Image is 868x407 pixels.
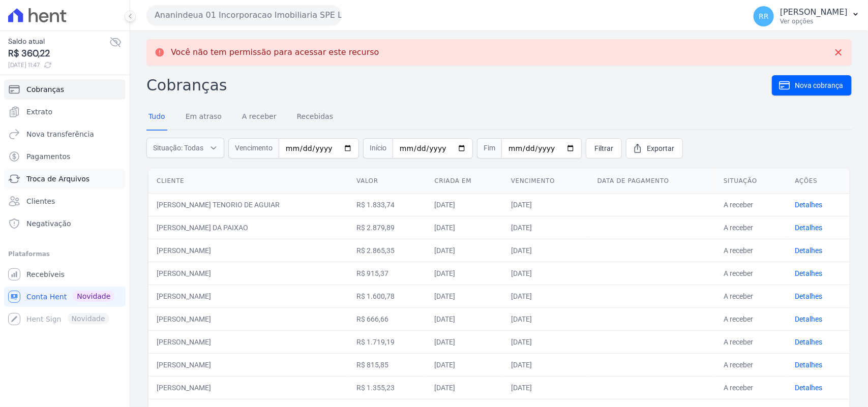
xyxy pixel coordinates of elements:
span: Clientes [26,196,55,206]
td: A receber [715,376,787,399]
td: [DATE] [503,239,589,262]
td: [PERSON_NAME] [148,376,348,399]
span: Exportar [647,143,674,153]
p: [PERSON_NAME] [780,7,848,17]
h2: Cobranças [146,74,772,97]
td: [DATE] [427,353,503,376]
td: [PERSON_NAME] TENORIO DE AGUIAR [148,193,348,216]
td: A receber [715,216,787,239]
a: Troca de Arquivos [4,169,126,189]
td: [DATE] [503,330,589,353]
th: Vencimento [503,169,589,194]
a: Cobranças [4,79,126,100]
span: Nova cobrança [795,80,843,90]
span: R$ 360,22 [8,47,109,60]
button: Ananindeua 01 Incorporacao Imobiliaria SPE LTDA [146,5,342,25]
td: R$ 1.355,23 [348,376,426,399]
th: Criada em [427,169,503,194]
td: A receber [715,262,787,285]
td: [DATE] [503,262,589,285]
td: [PERSON_NAME] [148,262,348,285]
a: Detalhes [795,292,823,300]
button: RR [PERSON_NAME] Ver opções [745,2,868,30]
span: Novidade [73,291,114,302]
th: Valor [348,169,426,194]
span: Troca de Arquivos [26,174,89,184]
th: Cliente [148,169,348,194]
span: Vencimento [228,138,279,159]
nav: Sidebar [8,79,122,329]
span: Saldo atual [8,36,109,47]
a: Negativação [4,213,126,234]
span: Início [363,138,393,159]
span: Recebíveis [26,269,65,279]
td: R$ 2.865,35 [348,239,426,262]
span: Situação: Todas [153,143,203,153]
td: [DATE] [427,193,503,216]
td: R$ 1.719,19 [348,330,426,353]
span: Pagamentos [26,151,70,162]
td: R$ 1.833,74 [348,193,426,216]
a: Extrato [4,102,126,122]
td: A receber [715,353,787,376]
span: Extrato [26,107,52,117]
a: Recebidas [295,104,336,131]
a: Detalhes [795,315,823,323]
td: [PERSON_NAME] [148,239,348,262]
td: [PERSON_NAME] [148,330,348,353]
p: Ver opções [780,17,848,25]
a: Pagamentos [4,146,126,167]
td: [PERSON_NAME] [148,307,348,330]
td: R$ 666,66 [348,307,426,330]
span: Filtrar [594,143,613,153]
td: [DATE] [503,285,589,307]
a: Detalhes [795,384,823,392]
a: Detalhes [795,269,823,277]
a: A receber [240,104,279,131]
th: Situação [715,169,787,194]
td: [DATE] [503,353,589,376]
td: [PERSON_NAME] [148,353,348,376]
div: Plataformas [8,248,122,260]
span: Nova transferência [26,129,94,139]
td: R$ 1.600,78 [348,285,426,307]
td: A receber [715,285,787,307]
a: Filtrar [586,138,622,159]
td: A receber [715,330,787,353]
td: [PERSON_NAME] [148,285,348,307]
td: [DATE] [503,193,589,216]
a: Detalhes [795,338,823,346]
td: [DATE] [427,376,503,399]
td: [DATE] [427,216,503,239]
span: [DATE] 11:47 [8,60,109,70]
button: Situação: Todas [146,138,224,158]
td: [DATE] [503,376,589,399]
td: [DATE] [427,262,503,285]
th: Data de pagamento [589,169,715,194]
a: Clientes [4,191,126,211]
a: Nova cobrança [772,75,852,96]
span: Fim [477,138,501,159]
a: Nova transferência [4,124,126,144]
a: Em atraso [184,104,224,131]
a: Exportar [626,138,683,159]
span: Negativação [26,218,71,229]
td: [DATE] [503,216,589,239]
a: Detalhes [795,201,823,209]
a: Detalhes [795,224,823,232]
td: R$ 815,85 [348,353,426,376]
td: [DATE] [427,239,503,262]
td: [DATE] [427,285,503,307]
a: Detalhes [795,246,823,255]
p: Você não tem permissão para acessar este recurso [171,47,379,57]
span: Cobranças [26,84,64,95]
a: Tudo [146,104,167,131]
a: Detalhes [795,361,823,369]
a: Conta Hent Novidade [4,287,126,307]
td: [PERSON_NAME] DA PAIXAO [148,216,348,239]
td: [DATE] [427,307,503,330]
td: A receber [715,239,787,262]
span: Conta Hent [26,292,67,302]
td: [DATE] [503,307,589,330]
span: RR [759,13,768,20]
